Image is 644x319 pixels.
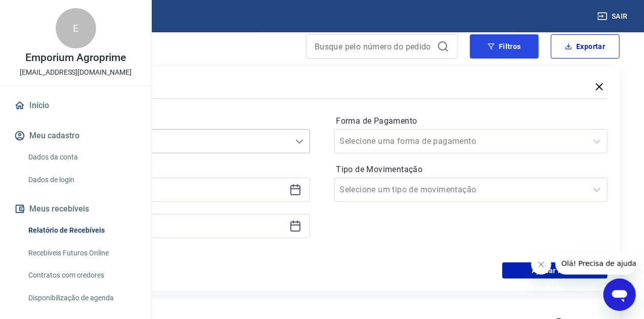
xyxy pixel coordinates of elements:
[470,34,539,59] button: Filtros
[12,125,139,147] button: Meu cadastro
[45,219,285,234] input: Data final
[24,147,139,168] a: Dados da conta
[336,115,606,127] label: Forma de Pagamento
[502,262,608,279] button: Aplicar filtros
[38,115,308,127] label: Período
[56,8,96,48] div: E
[25,52,125,63] p: Emporium Agroprime
[12,94,139,117] a: Início
[24,243,139,263] a: Recebíveis Futuros Online
[12,198,139,220] button: Meus recebíveis
[315,39,433,54] input: Busque pelo número do pedido
[20,67,132,78] p: [EMAIL_ADDRESS][DOMAIN_NAME]
[604,279,636,311] iframe: Botão para abrir a janela de mensagens
[551,34,620,59] button: Exportar
[6,7,85,15] span: Olá! Precisa de ajuda?
[36,162,310,174] p: Período personalizado
[595,7,632,26] button: Sair
[24,288,139,308] a: Disponibilização de agenda
[555,252,636,275] iframe: Mensagem da empresa
[45,182,285,197] input: Data inicial
[336,164,606,176] label: Tipo de Movimentação
[24,265,139,286] a: Contratos com credores
[531,254,551,275] iframe: Fechar mensagem
[24,220,139,241] a: Relatório de Recebíveis
[24,170,139,190] a: Dados de login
